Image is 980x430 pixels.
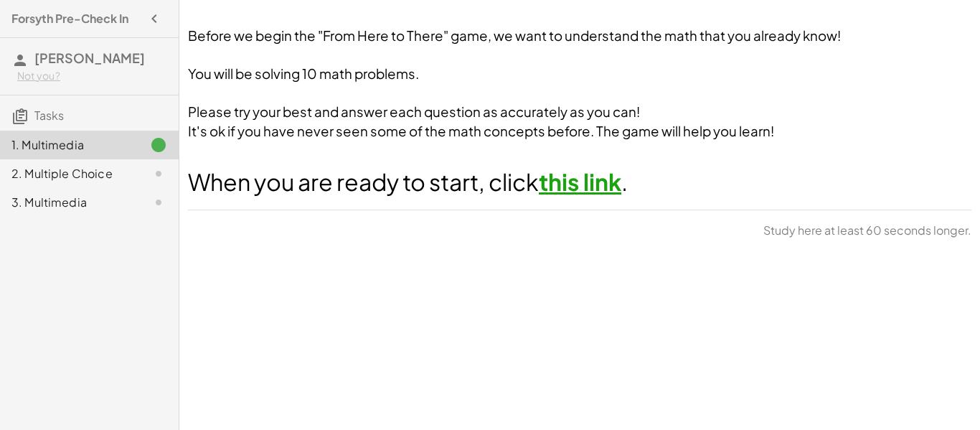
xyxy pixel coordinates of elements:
[763,222,971,239] span: Study here at least 60 seconds longer.
[150,165,167,182] i: Task not started.
[11,194,127,211] div: 3. Multimedia
[11,10,128,27] h4: Forsyth Pre-Check In
[539,167,621,196] a: this link
[188,65,419,82] span: You will be solving 10 math problems.
[188,27,841,44] span: Before we begin the "From Here to There" game, we want to understand the math that you already know!
[188,103,640,120] span: Please try your best and answer each question as accurately as you can!
[11,136,127,154] div: 1. Multimedia
[188,167,539,196] span: When you are ready to start, click
[34,50,145,66] span: [PERSON_NAME]
[11,165,127,182] div: 2. Multiple Choice
[150,194,167,211] i: Task not started.
[150,136,167,154] i: Task finished.
[188,123,774,139] span: It's ok if you have never seen some of the math concepts before. The game will help you learn!
[621,167,628,196] span: .
[34,108,64,123] span: Tasks
[17,69,167,83] div: Not you?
